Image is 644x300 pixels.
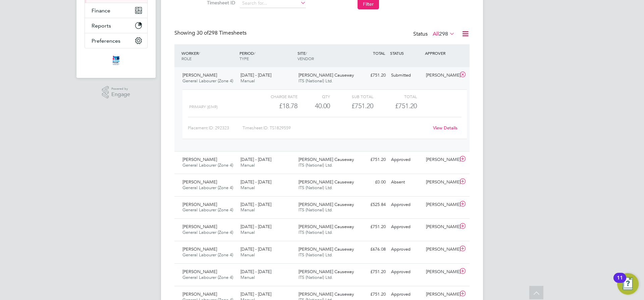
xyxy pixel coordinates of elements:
div: Timesheet ID: TS1829559 [243,123,429,133]
button: Open Resource Center, 11 new notifications [617,273,639,295]
div: 11 [617,278,623,287]
div: Charge rate [254,92,298,100]
div: £525.84 [354,199,388,210]
span: [DATE] - [DATE] [240,224,271,229]
span: ROLE [181,56,192,61]
span: General Labourer (Zone 4) [182,252,233,258]
span: Manual [240,274,255,280]
span: [PERSON_NAME] Causeway [299,269,354,274]
div: PERIOD [238,47,296,65]
span: TOTAL [373,50,385,56]
span: Engage [111,92,130,97]
span: [PERSON_NAME] Causeway [299,291,354,297]
span: [PERSON_NAME] Causeway [299,246,354,252]
span: Manual [240,162,255,168]
span: £751.20 [395,102,417,110]
label: All [433,31,455,37]
div: [PERSON_NAME] [423,154,458,165]
span: Primary (£/HR) [189,104,218,109]
div: Status [413,30,456,39]
span: ITS (National) Ltd. [299,229,333,235]
div: Approved [388,199,423,210]
span: Finance [92,7,110,14]
span: [DATE] - [DATE] [240,291,271,297]
span: VENDOR [298,56,314,61]
div: £676.08 [354,244,388,255]
span: [PERSON_NAME] [182,246,217,252]
span: Preferences [92,38,120,44]
div: £0.00 [354,177,388,188]
span: TYPE [239,56,249,61]
div: WORKER [180,47,238,65]
div: Approved [388,221,423,232]
div: [PERSON_NAME] [423,289,458,300]
span: [PERSON_NAME] Causeway [299,224,354,229]
span: [PERSON_NAME] [182,157,217,162]
span: [DATE] - [DATE] [240,269,271,274]
span: [PERSON_NAME] Causeway [299,202,354,207]
span: 298 [439,31,448,37]
div: [PERSON_NAME] [423,177,458,188]
button: Reports [85,18,147,33]
div: £751.20 [354,70,388,81]
span: [PERSON_NAME] [182,224,217,229]
span: General Labourer (Zone 4) [182,274,233,280]
span: Manual [240,185,255,190]
a: Go to home page [85,55,148,66]
span: General Labourer (Zone 4) [182,229,233,235]
span: / [254,50,255,56]
div: [PERSON_NAME] [423,221,458,232]
div: Total [373,92,417,100]
div: [PERSON_NAME] [423,266,458,277]
div: [PERSON_NAME] [423,244,458,255]
span: Manual [240,229,255,235]
span: Reports [92,23,111,29]
div: £18.78 [254,100,298,112]
span: Powered by [111,86,130,92]
span: ITS (National) Ltd. [299,185,333,190]
div: [PERSON_NAME] [423,70,458,81]
div: £751.20 [354,221,388,232]
div: Approved [388,244,423,255]
span: General Labourer (Zone 4) [182,185,233,190]
button: Finance [85,3,147,18]
a: Powered byEngage [102,86,130,99]
div: QTY [298,92,330,100]
span: / [306,50,307,56]
span: ITS (National) Ltd. [299,252,333,258]
div: £751.20 [354,154,388,165]
span: ITS (National) Ltd. [299,162,333,168]
span: Manual [240,252,255,258]
div: STATUS [388,47,423,59]
div: Sub Total [330,92,373,100]
span: 30 of [197,30,209,36]
span: [PERSON_NAME] [182,72,217,78]
span: [PERSON_NAME] Causeway [299,179,354,185]
div: Submitted [388,70,423,81]
span: / [199,50,200,56]
div: £751.20 [330,100,373,112]
span: [PERSON_NAME] [182,202,217,207]
a: View Details [433,125,458,131]
span: ITS (National) Ltd. [299,274,333,280]
div: Approved [388,266,423,277]
div: Absent [388,177,423,188]
img: itsconstruction-logo-retina.png [111,55,121,66]
span: [PERSON_NAME] [182,179,217,185]
span: General Labourer (Zone 4) [182,162,233,168]
span: [DATE] - [DATE] [240,179,271,185]
div: 40.00 [298,100,330,112]
span: ITS (National) Ltd. [299,207,333,213]
div: Showing [174,30,248,37]
div: Approved [388,289,423,300]
span: [PERSON_NAME] [182,291,217,297]
span: [DATE] - [DATE] [240,246,271,252]
span: 298 Timesheets [197,30,247,36]
span: [PERSON_NAME] [182,269,217,274]
span: General Labourer (Zone 4) [182,78,233,84]
button: Preferences [85,33,147,48]
span: [PERSON_NAME] Causeway [299,157,354,162]
div: £751.20 [354,289,388,300]
div: SITE [296,47,354,65]
span: Manual [240,78,255,84]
